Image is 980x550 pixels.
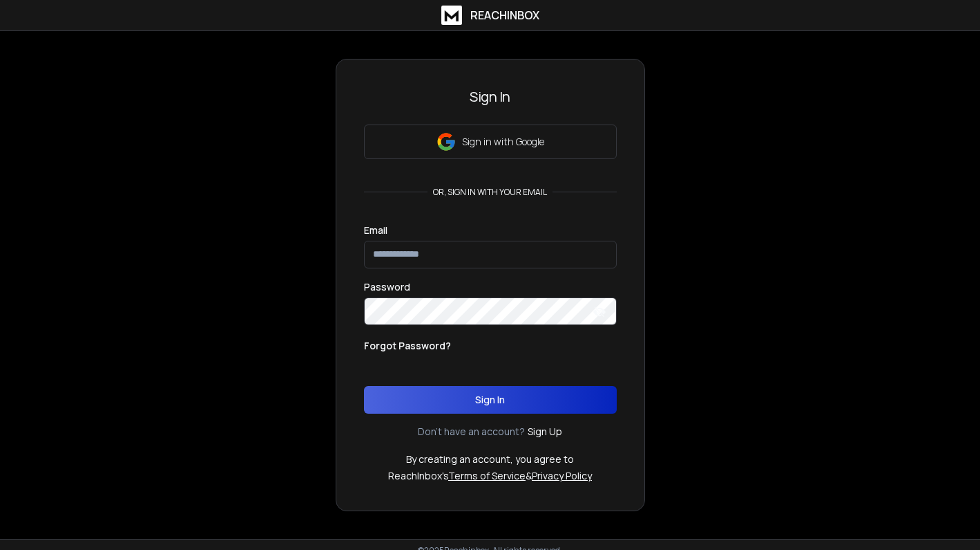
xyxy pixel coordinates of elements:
p: Don't have an account? [418,425,525,439]
p: Forgot Password? [364,339,451,353]
a: ReachInbox [441,6,539,25]
p: By creating an account, you agree to [406,452,574,466]
img: logo [441,6,462,25]
p: Sign in with Google [462,135,544,149]
label: Password [364,282,410,292]
h3: Sign In [364,87,617,107]
h1: ReachInbox [470,7,539,24]
p: ReachInbox's & [388,469,592,483]
a: Privacy Policy [532,469,592,482]
button: Sign in with Google [364,125,617,159]
p: or, sign in with your email [427,187,553,198]
a: Sign Up [528,425,562,439]
button: Sign In [364,386,617,414]
a: Terms of Service [448,469,526,482]
label: Email [364,226,387,235]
